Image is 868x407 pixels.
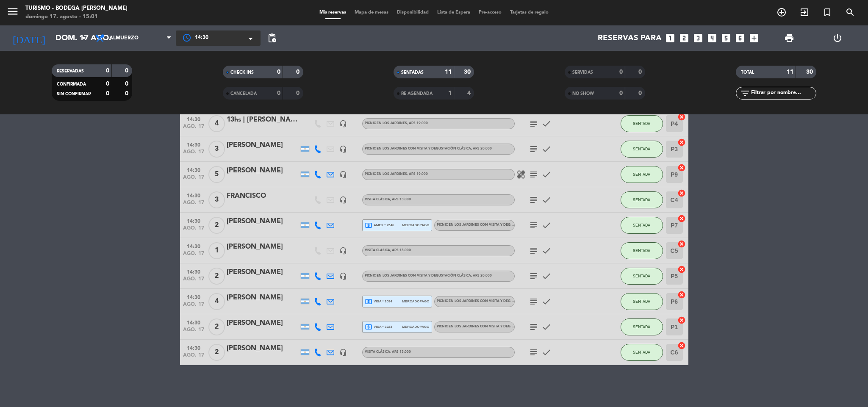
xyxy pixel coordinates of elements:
i: [DATE] [6,29,51,47]
span: SIN CONFIRMAR [57,92,91,96]
i: subject [529,119,539,129]
strong: 11 [787,69,793,75]
span: SENTADA [633,147,650,151]
i: power_settings_new [832,33,843,43]
i: check [541,144,552,154]
span: visa * 2094 [365,298,392,305]
strong: 0 [125,81,130,87]
i: subject [529,322,539,332]
span: mercadopago [402,222,429,228]
i: cancel [677,189,686,197]
span: pending_actions [267,33,277,43]
span: SENTADA [633,197,650,202]
span: RE AGENDADA [401,91,433,96]
i: looks_two [679,33,690,44]
span: 2 [208,344,225,361]
span: ago. 17 [183,174,204,184]
span: CANCELADA [230,91,257,96]
i: headset_mic [339,120,347,127]
span: PICNIC EN LOS JARDINES CON VISITA Y DEGUSTACIÓN CLÁSICA [365,274,492,277]
span: 14:30 [183,165,204,174]
strong: 0 [619,69,623,75]
span: 3 [208,191,225,208]
span: RESERVADAS [57,69,84,73]
i: looks_6 [735,33,746,44]
span: 3 [208,141,225,158]
span: SENTADA [633,350,650,354]
i: cancel [677,214,686,223]
span: 14:30 [183,190,204,200]
span: SENTADA [633,248,650,253]
button: SENTADA [621,344,663,361]
span: PICNIC EN LOS JARDINES CON VISITA Y DEGUSTACIÓN CLÁSICA [437,299,543,303]
button: SENTADA [621,191,663,208]
i: looks_5 [721,33,732,44]
span: CONFIRMADA [57,82,86,86]
i: headset_mic [339,247,347,255]
i: healing [516,169,526,180]
span: Tarjetas de regalo [506,10,553,15]
span: 14:30 [183,317,204,327]
span: , ARS 13.000 [390,350,411,354]
strong: 30 [806,69,815,75]
i: subject [529,347,539,357]
i: looks_one [665,33,676,44]
button: SENTADA [621,217,663,234]
strong: 0 [638,69,643,75]
span: 14:30 [183,241,204,251]
i: search [845,7,855,17]
strong: 1 [448,90,452,96]
span: , ARS 20.000 [471,274,492,277]
button: SENTADA [621,166,663,183]
i: check [541,271,552,281]
i: check [541,195,552,205]
span: Pre-acceso [474,10,506,15]
span: visa * 3223 [365,323,392,331]
div: [PERSON_NAME] [227,292,299,303]
button: menu [6,5,19,21]
span: 14:30 [183,114,204,124]
strong: 30 [464,69,472,75]
strong: 0 [277,90,280,96]
span: Almuerzo [109,35,139,41]
span: , ARS 19.000 [407,122,428,125]
i: cancel [677,265,686,274]
span: SENTADA [633,299,650,304]
i: exit_to_app [799,7,810,17]
i: headset_mic [339,272,347,280]
span: VISITA CLÁSICA [365,350,411,354]
i: subject [529,220,539,230]
i: subject [529,169,539,180]
button: SENTADA [621,141,663,158]
i: subject [529,296,539,307]
i: headset_mic [339,196,347,204]
div: domingo 17. agosto - 15:01 [25,13,128,21]
span: amex * 2546 [365,221,394,229]
span: ago. 17 [183,124,204,133]
i: cancel [677,341,686,350]
button: SENTADA [621,115,663,132]
span: mercadopago [402,324,429,329]
span: 5 [208,166,225,183]
i: cancel [677,113,686,121]
i: subject [529,144,539,154]
span: 2 [208,268,225,285]
i: check [541,322,552,332]
span: Mapa de mesas [350,10,393,15]
span: Reservas para [598,33,662,43]
span: 4 [208,115,225,132]
i: check [541,246,552,256]
strong: 0 [106,91,109,97]
i: cancel [677,240,686,248]
i: looks_4 [707,33,718,44]
div: LOG OUT [813,25,862,51]
strong: 0 [638,90,643,96]
span: TOTAL [741,70,754,75]
div: [PERSON_NAME] [227,267,299,278]
strong: 0 [125,91,130,97]
i: add_circle_outline [776,7,787,17]
span: Lista de Espera [433,10,474,15]
span: , ARS 13.000 [390,198,411,201]
div: [PERSON_NAME] [227,165,299,176]
button: SENTADA [621,293,663,310]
